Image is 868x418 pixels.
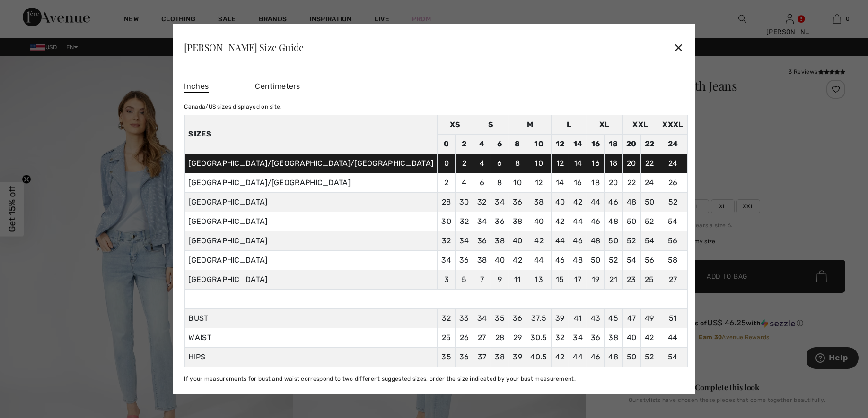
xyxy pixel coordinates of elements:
td: 44 [526,250,551,270]
span: 50 [627,352,637,361]
td: 14 [569,134,587,154]
td: 40 [551,192,569,212]
td: 48 [569,250,587,270]
td: 7 [473,270,491,289]
td: 10 [526,134,551,154]
span: 32 [442,314,451,323]
td: 22 [623,173,641,192]
td: 48 [587,231,605,250]
span: 40.5 [530,352,547,361]
td: 38 [473,250,491,270]
span: 34 [477,314,487,323]
td: 23 [623,270,641,289]
td: 20 [605,173,623,192]
td: S [473,115,509,134]
td: M [509,115,551,134]
td: HIPS [184,347,438,367]
td: 12 [551,134,569,154]
td: 58 [658,250,687,270]
td: 48 [605,212,623,231]
span: 52 [645,352,654,361]
span: 25 [442,333,451,342]
td: 50 [640,192,658,212]
td: 18 [605,134,623,154]
td: 6 [491,154,509,173]
span: 44 [573,352,583,361]
span: 44 [668,333,678,342]
td: 42 [569,192,587,212]
td: 36 [509,192,526,212]
td: 36 [473,231,491,250]
td: 4 [473,154,491,173]
td: WAIST [184,328,438,347]
td: BUST [184,308,438,328]
td: 36 [456,250,473,270]
td: 34 [473,212,491,231]
td: 15 [551,270,569,289]
span: 34 [573,333,583,342]
td: 50 [605,231,623,250]
td: 2 [438,173,456,192]
td: 6 [491,134,509,154]
td: 46 [551,250,569,270]
span: 29 [513,333,522,342]
td: XL [587,115,622,134]
span: 38 [608,333,618,342]
td: 18 [605,154,623,173]
td: 40 [526,212,551,231]
td: 52 [623,231,641,250]
span: 35 [495,314,505,323]
td: 22 [640,134,658,154]
td: [GEOGRAPHIC_DATA] [184,212,438,231]
td: 30 [438,212,456,231]
div: ✕ [674,37,684,57]
td: 56 [640,250,658,270]
td: 34 [438,250,456,270]
td: 12 [526,173,551,192]
td: [GEOGRAPHIC_DATA]/[GEOGRAPHIC_DATA]/[GEOGRAPHIC_DATA] [184,154,438,173]
td: 6 [473,173,491,192]
span: 30.5 [530,333,547,342]
span: 48 [608,352,618,361]
td: 13 [526,270,551,289]
td: 28 [438,192,456,212]
span: 36 [591,333,601,342]
td: 26 [658,173,687,192]
span: 54 [668,352,678,361]
span: Help [21,7,41,15]
td: 25 [640,270,658,289]
td: 38 [526,192,551,212]
td: XXL [623,115,658,134]
td: 16 [569,173,587,192]
td: 18 [587,173,605,192]
td: 40 [491,250,509,270]
td: 0 [438,134,456,154]
span: 28 [495,333,505,342]
span: 42 [645,333,654,342]
td: 22 [640,154,658,173]
span: 36 [459,352,469,361]
td: 3 [438,270,456,289]
td: 44 [569,212,587,231]
td: 44 [551,231,569,250]
td: 30 [456,192,473,212]
td: [GEOGRAPHIC_DATA] [184,231,438,250]
td: 21 [605,270,623,289]
td: 50 [623,212,641,231]
td: 54 [658,212,687,231]
td: 8 [491,173,509,192]
td: 44 [587,192,605,212]
span: 36 [513,314,523,323]
td: [GEOGRAPHIC_DATA] [184,250,438,270]
td: 38 [491,231,509,250]
td: 32 [473,192,491,212]
td: 46 [605,192,623,212]
td: 38 [509,212,526,231]
span: 26 [460,333,469,342]
td: 11 [509,270,526,289]
td: 42 [526,231,551,250]
span: 46 [591,352,601,361]
td: 8 [509,154,526,173]
span: 41 [574,314,582,323]
td: 42 [509,250,526,270]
